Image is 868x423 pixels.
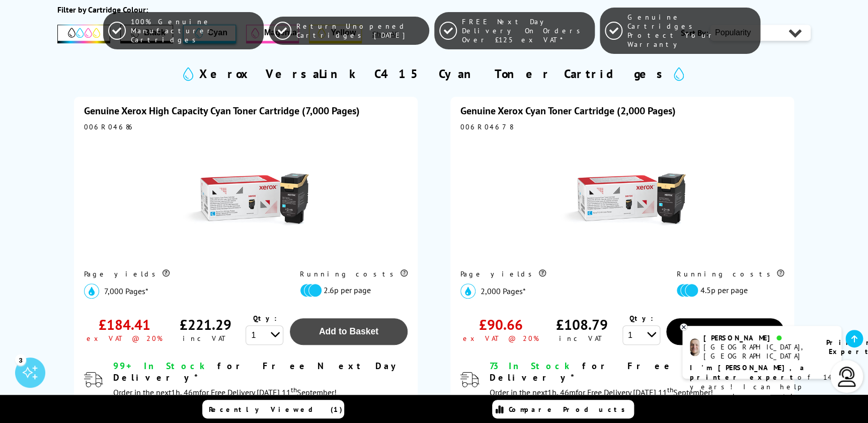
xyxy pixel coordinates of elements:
img: user-headset-light.svg [837,367,857,387]
a: Compare Products [492,400,634,418]
span: Return Unopened Cartridges [DATE] [296,22,424,40]
p: of 14 years! I can help you choose the right product [690,363,834,411]
a: Genuine Xerox High Capacity Cyan Toner Cartridge (7,000 Pages) [84,104,360,117]
div: ex VAT @ 20% [463,334,539,343]
div: Page yields [460,269,655,278]
span: 7,000 Pages* [104,286,148,296]
span: 1h, 46m [547,387,576,397]
button: Add to Basket [666,318,784,345]
div: modal_delivery [490,360,784,400]
div: [PERSON_NAME] [703,333,814,342]
div: 006R04686 [84,122,408,131]
span: 1h, 46m [171,387,199,397]
span: Order in the next for Free Delivery [DATE] 11 September! [490,387,713,397]
span: 2,000 Pages* [481,286,526,296]
span: Order in the next for Free Delivery [DATE] 11 September! [113,387,337,397]
img: cyan_icon.svg [84,284,99,299]
img: Xerox High Capacity Cyan Toner Cartridge (7,000 Pages) [183,136,308,262]
div: modal_delivery [113,360,408,400]
sup: th [667,385,673,394]
sup: th [291,385,297,394]
span: 99+ In Stock [113,360,209,372]
img: Xerox Cyan Toner Cartridge (2,000 Pages) [560,136,685,262]
img: ashley-livechat.png [690,338,699,356]
div: Running costs [676,269,784,278]
li: 4.5p per page [676,284,779,297]
span: 73 In Stock [490,360,574,372]
div: ex VAT @ 20% [87,334,163,343]
h2: Xerox VersaLink C415 Cyan Toner Cartridges [199,66,669,82]
span: 100% Genuine Manufacturer Cartridges [131,17,258,44]
span: Qty: [253,314,276,323]
div: £221.29 [179,315,231,334]
div: inc VAT [559,334,605,343]
span: Genuine Cartridges Protect Your Warranty [627,13,755,49]
span: FREE Next Day Delivery On Orders Over £125 ex VAT* [462,17,589,44]
button: Add to Basket [290,318,408,345]
b: I'm [PERSON_NAME], a printer expert [690,363,807,382]
span: Add to Basket [319,326,378,336]
span: Compare Products [509,405,630,414]
img: cyan_icon.svg [460,284,476,299]
a: Recently Viewed (1) [202,400,344,418]
span: for Free Next Day Delivery* [490,360,765,383]
div: £108.79 [556,315,608,334]
li: 2.6p per page [300,284,403,297]
span: Qty: [629,314,653,323]
div: 006R04678 [460,122,784,131]
div: inc VAT [182,334,228,343]
div: £90.66 [479,315,523,334]
span: for Free Next Day Delivery* [113,360,401,383]
a: Genuine Xerox Cyan Toner Cartridge (2,000 Pages) [460,104,676,117]
div: [GEOGRAPHIC_DATA], [GEOGRAPHIC_DATA] [703,342,814,361]
div: Page yields [84,269,278,278]
div: 3 [15,354,26,365]
div: Running costs [300,269,408,278]
span: Recently Viewed (1) [209,405,343,414]
div: £184.41 [99,315,150,334]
